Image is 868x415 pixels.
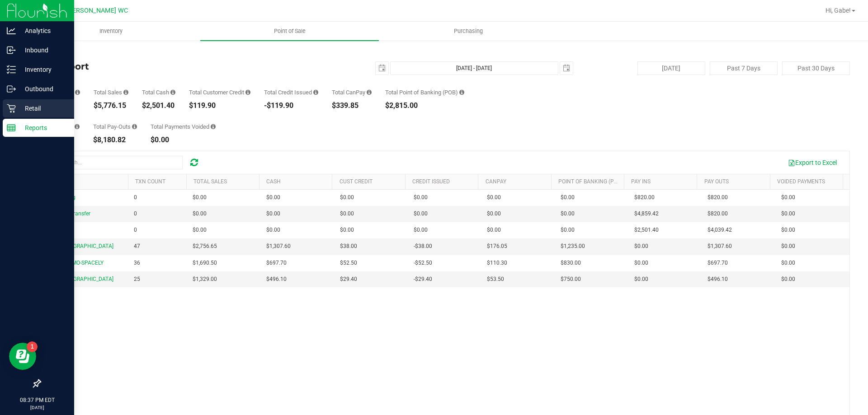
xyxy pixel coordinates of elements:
[200,22,379,41] a: Point of Sale
[75,89,80,95] i: Count of all successful payment transactions, possibly including voids, refunds, and cash-back fr...
[708,210,728,218] span: $820.00
[376,62,388,75] span: select
[142,102,175,109] div: $2,501.40
[340,242,357,251] span: $38.00
[340,259,357,267] span: $52.50
[459,89,464,95] i: Sum of the successful, non-voided point-of-banking payment transaction amounts, both via payment ...
[487,226,501,234] span: $0.00
[704,178,729,185] a: Pay Outs
[637,61,705,75] button: [DATE]
[631,178,651,185] a: Pay Ins
[7,104,16,113] inline-svg: Retail
[264,89,318,95] div: Total Credit Issued
[442,27,495,35] span: Purchasing
[57,7,128,14] span: St. [PERSON_NAME] WC
[708,275,728,284] span: $496.10
[193,259,217,267] span: $1,690.50
[782,155,843,170] button: Export to Excel
[134,259,140,267] span: 36
[134,242,140,251] span: 47
[634,226,659,234] span: $2,501.40
[487,259,507,267] span: $110.30
[193,178,227,185] a: Total Sales
[332,89,372,95] div: Total CanPay
[264,102,318,109] div: -$119.90
[340,210,354,218] span: $0.00
[16,84,70,94] p: Outbound
[781,259,795,267] span: $0.00
[561,226,575,234] span: $0.00
[634,210,659,218] span: $4,859.42
[414,242,432,251] span: -$38.00
[193,275,217,284] span: $1,329.00
[561,259,581,267] span: $830.00
[385,89,464,95] div: Total Point of Banking (POB)
[87,27,135,35] span: Inventory
[708,242,732,251] span: $1,307.60
[266,226,280,234] span: $0.00
[781,193,795,202] span: $0.00
[134,275,140,284] span: 25
[487,275,504,284] span: $53.50
[266,178,281,185] a: Cash
[340,275,357,284] span: $29.40
[781,242,795,251] span: $0.00
[40,61,310,71] h4: Till Report
[16,122,70,133] p: Reports
[75,124,80,130] i: Sum of all cash pay-ins added to tills within the date range.
[561,275,581,284] span: $750.00
[708,193,728,202] span: $820.00
[634,242,648,251] span: $0.00
[412,178,450,185] a: Credit Issued
[487,193,501,202] span: $0.00
[340,178,373,185] a: Cust Credit
[414,275,432,284] span: -$29.40
[414,193,428,202] span: $0.00
[245,89,250,95] i: Sum of all successful, non-voided payment transaction amounts using account credit as the payment...
[561,193,575,202] span: $0.00
[4,404,70,411] p: [DATE]
[262,27,318,35] span: Point of Sale
[132,124,137,130] i: Sum of all cash pay-outs removed from tills within the date range.
[634,193,655,202] span: $820.00
[487,210,501,218] span: $0.00
[781,275,795,284] span: $0.00
[9,343,36,370] iframe: Resource center
[7,65,16,74] inline-svg: Inventory
[414,226,428,234] span: $0.00
[170,89,175,95] i: Sum of all successful, non-voided cash payment transaction amounts (excluding tips and transactio...
[94,102,128,109] div: $5,776.15
[340,193,354,202] span: $0.00
[781,226,795,234] span: $0.00
[487,242,507,251] span: $176.05
[93,124,137,130] div: Total Pay-Outs
[193,193,207,202] span: $0.00
[16,64,70,75] p: Inventory
[266,259,287,267] span: $697.70
[134,210,137,218] span: 0
[123,89,128,95] i: Sum of all successful, non-voided payment transaction amounts (excluding tips and transaction fee...
[93,136,137,144] div: $8,180.82
[46,260,104,266] span: Till 2 - COSMO-SPACELY
[134,226,137,234] span: 0
[634,259,648,267] span: $0.00
[781,210,795,218] span: $0.00
[708,259,728,267] span: $697.70
[22,22,200,41] a: Inventory
[193,210,207,218] span: $0.00
[193,226,207,234] span: $0.00
[266,193,280,202] span: $0.00
[16,103,70,114] p: Retail
[826,7,851,14] span: Hi, Gabe!
[151,136,216,144] div: $0.00
[189,89,250,95] div: Total Customer Credit
[414,259,432,267] span: -$52.50
[266,275,287,284] span: $496.10
[142,89,175,95] div: Total Cash
[135,178,165,185] a: TXN Count
[332,102,372,109] div: $339.85
[313,89,318,95] i: Sum of all successful refund transaction amounts from purchase returns resulting in account credi...
[367,89,372,95] i: Sum of all successful, non-voided payment transaction amounts using CanPay (as well as manual Can...
[134,193,137,202] span: 0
